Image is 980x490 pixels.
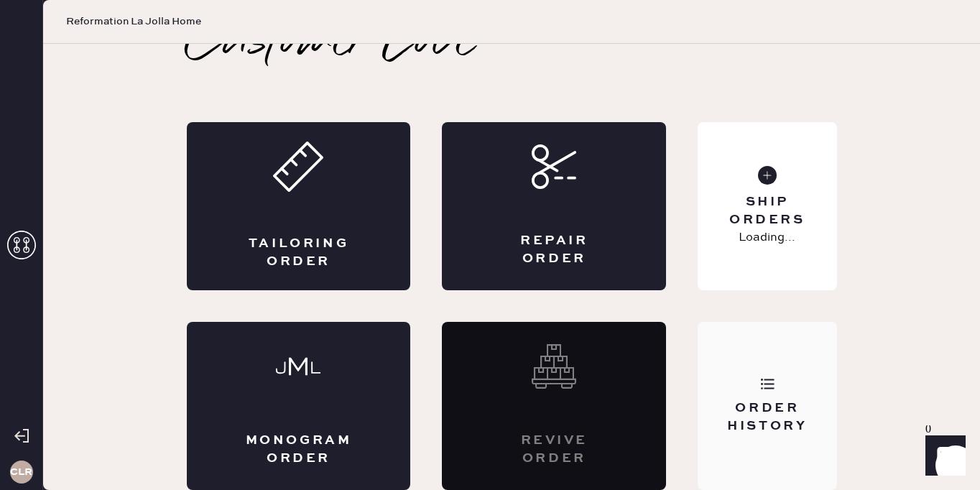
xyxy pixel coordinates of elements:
[499,232,609,268] div: Repair Order
[442,322,666,490] div: Interested? Contact us at care@hemster.co
[499,432,609,468] div: Revive order
[187,13,475,70] h2: Customer Love
[66,14,201,29] span: Reformation La Jolla Home
[912,425,974,487] iframe: Front Chat
[709,399,825,435] div: Order History
[244,432,353,468] div: Monogram Order
[739,229,795,246] p: Loading...
[244,235,353,271] div: Tailoring Order
[10,467,32,477] h3: CLR
[709,193,825,229] div: Ship Orders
